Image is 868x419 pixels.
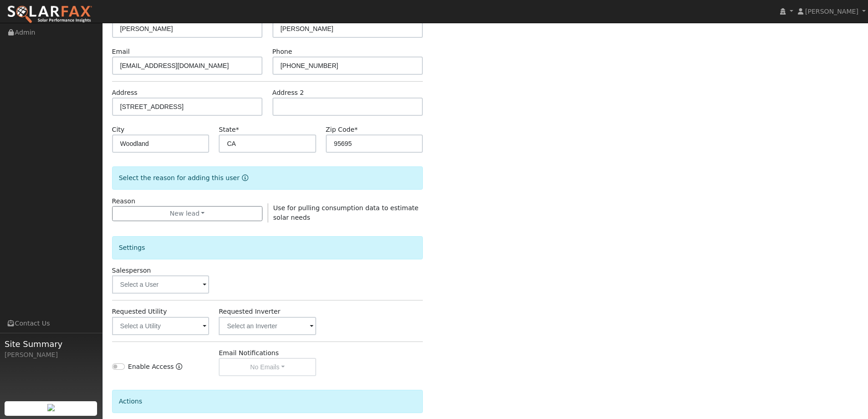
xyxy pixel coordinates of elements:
label: Requested Utility [112,307,167,316]
div: Settings [112,236,423,259]
label: Requested Inverter [219,307,280,316]
label: Address [112,88,138,98]
label: Reason [112,197,135,206]
label: Email [112,47,130,57]
a: Enable Access [176,362,182,376]
input: Select a Utility [112,317,210,335]
img: SolarFax [7,5,92,24]
span: Required [236,126,239,133]
div: Select the reason for adding this user [112,166,423,190]
span: Required [354,126,358,133]
button: New lead [112,206,263,222]
label: City [112,125,125,134]
label: Email Notifications [219,348,279,358]
div: Actions [112,390,423,413]
label: Enable Access [128,362,174,372]
label: Address 2 [272,88,304,98]
label: Salesperson [112,266,151,275]
input: Select a User [112,275,210,294]
label: Phone [272,47,293,57]
label: Zip Code [326,125,358,134]
a: Reason for new user [240,174,248,181]
label: State [219,125,239,134]
span: Use for pulling consumption data to estimate solar needs [273,204,419,221]
span: [PERSON_NAME] [805,8,858,15]
span: Site Summary [5,338,98,350]
img: retrieve [47,404,55,411]
input: Select an Inverter [219,317,316,335]
div: [PERSON_NAME] [5,350,98,360]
